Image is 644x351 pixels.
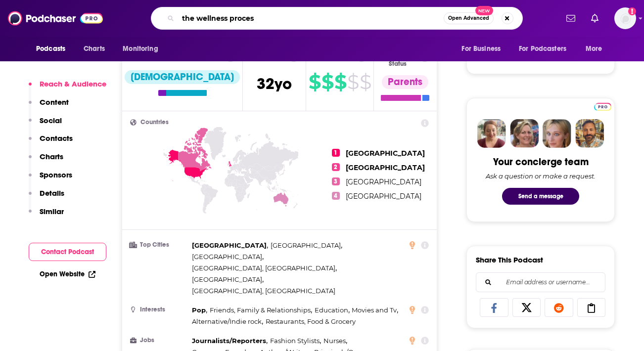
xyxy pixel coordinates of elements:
[271,240,342,251] span: ,
[322,74,333,90] span: $
[614,7,636,29] span: Logged in as autumncomm
[352,305,398,316] span: ,
[192,264,335,272] span: [GEOGRAPHIC_DATA], [GEOGRAPHIC_DATA]
[360,74,371,90] span: $
[575,119,604,148] img: Jon Profile
[192,251,264,263] span: ,
[309,74,321,90] span: $
[210,305,312,316] span: ,
[151,7,523,30] div: Search podcasts, credits, & more...
[562,10,579,27] a: Show notifications dropdown
[140,119,169,126] span: Countries
[192,263,337,274] span: ,
[475,6,493,15] span: New
[614,7,636,29] img: User Profile
[192,253,262,261] span: [GEOGRAPHIC_DATA]
[346,177,421,186] span: [GEOGRAPHIC_DATA]
[40,79,106,88] p: Reach & Audience
[36,42,65,56] span: Podcasts
[40,97,69,107] p: Content
[382,75,428,89] div: Parents
[40,207,64,216] p: Similar
[125,70,240,84] div: [DEMOGRAPHIC_DATA]
[543,119,571,148] img: Jules Profile
[270,337,320,345] span: Fashion Stylists
[192,306,206,314] span: Pop
[192,275,262,283] span: [GEOGRAPHIC_DATA]
[346,163,425,172] span: [GEOGRAPHIC_DATA]
[502,188,579,205] button: Send a message
[519,42,566,56] span: For Podcasters
[332,177,340,185] span: 3
[628,7,636,15] svg: Add a profile image
[461,42,501,56] span: For Business
[130,307,188,313] h3: Interests
[270,335,321,347] span: ,
[323,335,347,347] span: ,
[192,287,335,295] span: [GEOGRAPHIC_DATA], [GEOGRAPHIC_DATA]
[29,152,63,170] button: Charts
[586,42,602,56] span: More
[493,156,589,168] div: Your concierge team
[614,7,636,29] button: Show profile menu
[40,152,63,161] p: Charts
[476,255,543,264] h3: Share This Podcast
[40,270,95,278] a: Open Website
[346,192,421,201] span: [GEOGRAPHIC_DATA]
[346,149,425,158] span: [GEOGRAPHIC_DATA]
[315,306,348,314] span: Education
[444,12,494,24] button: Open AdvancedNew
[29,116,62,134] button: Social
[512,298,541,317] a: Share on X/Twitter
[29,97,69,116] button: Content
[510,119,539,148] img: Barbara Profile
[484,273,597,292] input: Email address or username...
[545,298,573,317] a: Share on Reddit
[579,40,615,58] button: open menu
[587,10,602,27] a: Show notifications dropdown
[389,54,419,67] span: Parental Status
[8,9,103,28] img: Podchaser - Follow, Share and Rate Podcasts
[84,42,105,56] span: Charts
[29,243,106,261] button: Contact Podcast
[192,241,267,249] span: [GEOGRAPHIC_DATA]
[192,335,268,347] span: ,
[40,116,62,125] p: Social
[594,103,611,111] img: Podchaser Pro
[116,40,171,58] button: open menu
[29,40,78,58] button: open menu
[29,79,106,97] button: Reach & Audience
[476,272,605,292] div: Search followers
[266,317,356,325] span: Restaurants, Food & Grocery
[347,74,359,90] span: $
[257,74,292,93] span: 32 yo
[192,240,268,251] span: ,
[334,74,346,90] span: $
[332,163,340,171] span: 2
[332,149,340,157] span: 1
[448,16,489,21] span: Open Advanced
[40,133,73,143] p: Contacts
[480,298,508,317] a: Share on Facebook
[29,188,64,207] button: Details
[455,40,513,58] button: open menu
[130,242,188,248] h3: Top Cities
[178,10,444,26] input: Search podcasts, credits, & more...
[29,207,64,225] button: Similar
[40,170,72,179] p: Sponsors
[192,317,262,325] span: Alternative/Indie rock
[486,172,596,180] div: Ask a question or make a request.
[352,306,397,314] span: Movies and Tv
[192,305,207,316] span: ,
[477,119,506,148] img: Sydney Profile
[130,337,188,344] h3: Jobs
[40,188,64,198] p: Details
[512,40,581,58] button: open menu
[192,316,263,327] span: ,
[29,170,72,188] button: Sponsors
[332,192,340,200] span: 4
[271,241,341,249] span: [GEOGRAPHIC_DATA]
[315,305,350,316] span: ,
[192,337,266,345] span: Journalists/Reporters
